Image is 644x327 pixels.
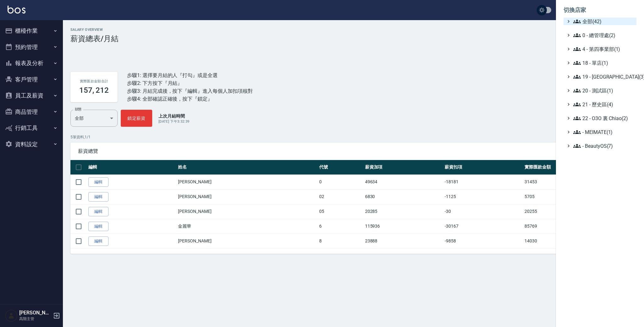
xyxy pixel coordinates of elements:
[573,128,634,136] span: - MEIMATE(1)
[573,18,634,25] span: 全部(42)
[573,31,634,39] span: 0 - 總管理處(2)
[573,73,634,80] span: 19 - [GEOGRAPHIC_DATA](3)
[573,59,634,67] span: 18 - 單店(1)
[573,114,634,122] span: 22 - O3O 裏 Chiao(2)
[573,101,634,108] span: 21 - 歷史區(4)
[573,45,634,53] span: 4 - 第四事業部(1)
[563,3,636,18] li: 切換店家
[573,142,634,150] span: - BeautyOS(7)
[573,87,634,94] span: 20 - 測試區(1)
